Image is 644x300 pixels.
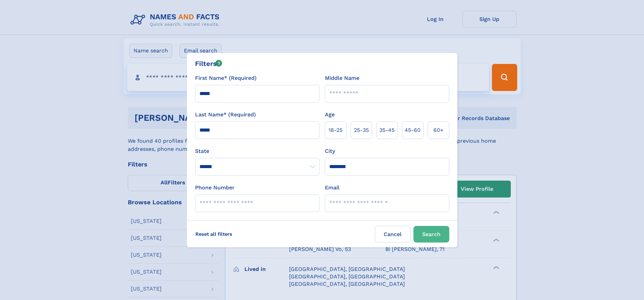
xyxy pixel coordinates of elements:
[413,226,449,243] button: Search
[354,126,369,134] span: 25‑35
[195,59,222,69] div: Filters
[325,184,339,192] label: Email
[195,111,256,119] label: Last Name* (Required)
[379,126,395,134] span: 35‑45
[191,226,237,242] label: Reset all filters
[195,184,235,192] label: Phone Number
[405,126,421,134] span: 45‑60
[195,147,319,155] label: State
[433,126,444,134] span: 60+
[325,111,335,119] label: Age
[329,126,342,134] span: 18‑25
[195,74,257,82] label: First Name* (Required)
[375,226,411,243] label: Cancel
[325,147,335,155] label: City
[325,74,359,82] label: Middle Name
